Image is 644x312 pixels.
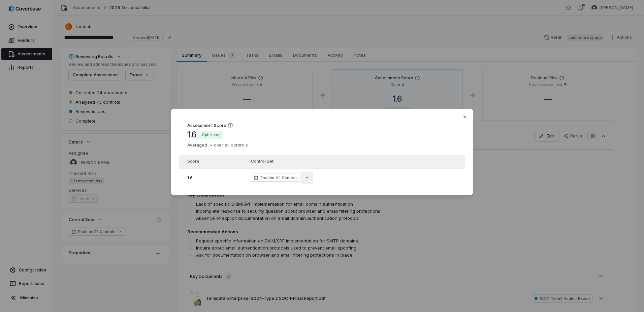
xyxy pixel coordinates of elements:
th: Score [179,155,246,168]
span: Optimized [199,131,223,139]
button: Averaged [187,141,214,149]
span: 1.6 [187,130,196,140]
span: 1.6 [187,175,193,180]
th: Control Set [246,155,430,168]
div: over all controls [187,141,248,149]
span: Enabler V4 Controls [260,175,298,180]
h3: Assessment Score [187,122,226,128]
